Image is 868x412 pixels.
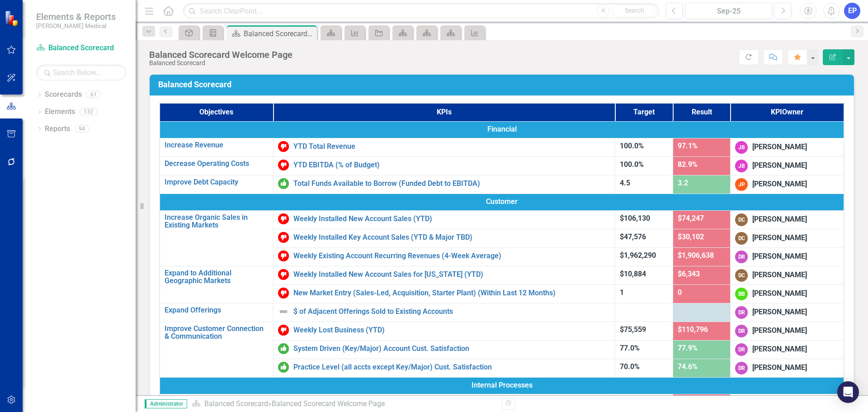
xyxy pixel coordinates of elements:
[160,266,273,303] td: Double-Click to Edit Right Click for Context Menu
[36,43,127,53] a: Balanced Scorecard
[165,380,839,391] span: Internal Processes
[678,214,704,223] span: $74,247
[735,160,748,172] div: JB
[278,343,289,354] img: On or Above Target
[273,247,615,266] td: Double-Click to Edit Right Click for Context Menu
[689,6,769,17] div: Sep-25
[273,229,615,247] td: Double-Click to Edit Right Click for Context Menu
[158,80,849,89] h3: Balanced Scorecard
[272,399,385,408] div: Balanced Scorecard Welcome Page
[678,232,704,241] span: $30,102
[731,266,844,284] td: Double-Click to Edit
[293,289,610,297] a: New Market Entry (Sales-Led, Acquisition, Starter Plant) (Within Last 12 Months)
[278,251,289,261] img: Below Target
[620,214,650,223] span: $106,130
[678,142,698,150] span: 97.1%
[685,3,772,19] button: Sep-25
[80,108,97,116] div: 132
[731,229,844,247] td: Double-Click to Edit
[731,210,844,229] td: Double-Click to Edit
[278,306,289,317] img: Not Defined
[731,138,844,156] td: Double-Click to Edit
[612,5,657,17] button: Search
[293,326,610,334] a: Weekly Lost Business (YTD)
[735,178,748,191] div: JP
[273,266,615,284] td: Double-Click to Edit Right Click for Context Menu
[678,344,698,352] span: 77.9%
[165,124,839,135] span: Financial
[36,11,116,22] span: Elements & Reports
[273,210,615,229] td: Double-Click to Edit Right Click for Context Menu
[36,22,116,29] small: [PERSON_NAME] Medical
[752,142,807,152] div: [PERSON_NAME]
[620,325,646,334] span: $75,559
[293,215,610,223] a: Weekly Installed New Account Sales (YTD)
[844,3,860,19] button: EP
[278,213,289,224] img: Below Target
[160,121,844,138] td: Double-Click to Edit
[293,142,610,151] a: YTD Total Revenue
[149,50,292,60] div: Balanced Scorecard Welcome Page
[273,138,615,156] td: Double-Click to Edit Right Click for Context Menu
[86,91,101,99] div: 61
[273,156,615,175] td: Double-Click to Edit Right Click for Context Menu
[160,210,273,266] td: Double-Click to Edit Right Click for Context Menu
[160,303,273,322] td: Double-Click to Edit Right Click for Context Menu
[165,213,269,229] a: Increase Organic Sales in Existing Markets
[752,344,807,355] div: [PERSON_NAME]
[278,160,289,170] img: Below Target
[160,175,273,194] td: Double-Click to Edit Right Click for Context Menu
[192,399,495,409] div: »
[731,247,844,266] td: Double-Click to Edit
[293,363,610,371] a: Practice Level (all accts except Key/Major) Cust. Satisfaction
[731,303,844,322] td: Double-Click to Edit
[278,362,289,373] img: On or Above Target
[160,138,273,156] td: Double-Click to Edit Right Click for Context Menu
[625,7,644,14] span: Search
[620,362,640,371] span: 70.0%
[678,179,688,187] span: 3.2
[731,322,844,340] td: Double-Click to Edit
[735,141,748,154] div: JB
[752,179,807,189] div: [PERSON_NAME]
[735,343,748,356] div: DR
[273,359,615,377] td: Double-Click to Edit Right Click for Context Menu
[735,362,748,374] div: DR
[735,306,748,319] div: DR
[752,307,807,317] div: [PERSON_NAME]
[273,340,615,359] td: Double-Click to Edit Right Click for Context Menu
[45,107,75,117] a: Elements
[278,141,289,152] img: Below Target
[293,270,610,279] a: Weekly Installed New Account Sales for [US_STATE] (YTD)
[678,160,698,169] span: 82.9%
[183,3,659,19] input: Search ClearPoint...
[165,269,269,285] a: Expand to Additional Geographic Markets
[735,325,748,337] div: DR
[278,269,289,280] img: Below Target
[293,233,610,242] a: Weekly Installed Key Account Sales (YTD & Major TBD)
[678,362,698,371] span: 74.6%
[678,270,700,278] span: $6,343
[731,156,844,175] td: Double-Click to Edit
[752,161,807,171] div: [PERSON_NAME]
[160,156,273,175] td: Double-Click to Edit Right Click for Context Menu
[293,345,610,353] a: System Driven (Key/Major) Account Cust. Satisfaction
[731,175,844,194] td: Double-Click to Edit
[273,322,615,340] td: Double-Click to Edit Right Click for Context Menu
[752,214,807,225] div: [PERSON_NAME]
[273,175,615,194] td: Double-Click to Edit Right Click for Context Menu
[5,10,20,26] img: ClearPoint Strategy
[735,251,748,263] div: DR
[165,325,269,341] a: Improve Customer Connection & Communication
[293,180,610,188] a: Total Funds Available to Borrow (Funded Debt to EBITDA)
[620,270,646,278] span: $10,884
[278,232,289,243] img: Below Target
[735,269,748,282] div: DC
[752,270,807,280] div: [PERSON_NAME]
[752,289,807,299] div: [PERSON_NAME]
[735,232,748,245] div: DC
[293,252,610,260] a: Weekly Existing Account Recurring Revenues (4-Week Average)
[160,322,273,377] td: Double-Click to Edit Right Click for Context Menu
[731,359,844,377] td: Double-Click to Edit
